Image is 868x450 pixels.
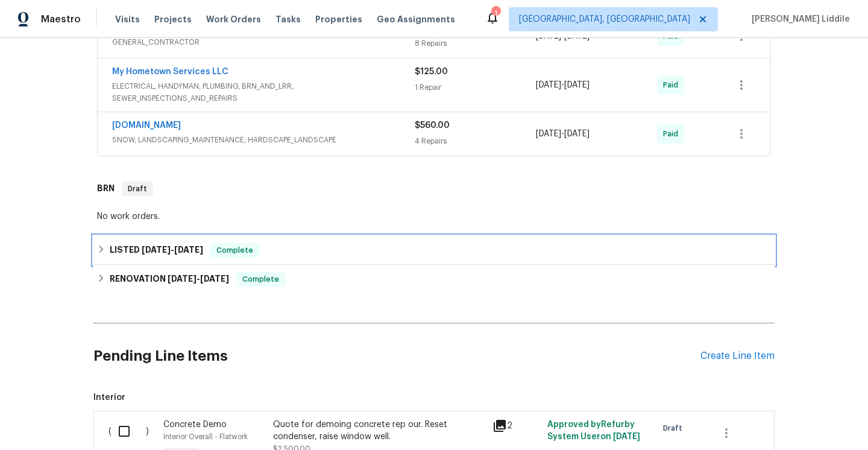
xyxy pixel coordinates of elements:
[97,182,115,196] h6: BRN
[112,134,415,146] span: SNOW, LANDSCAPING_MAINTENANCE, HARDSCAPE_LANDSCAPE
[536,130,561,138] span: [DATE]
[206,13,261,25] span: Work Orders
[237,273,284,285] span: Complete
[415,37,536,49] div: 8 Repairs
[93,236,775,265] div: LISTED [DATE]-[DATE]Complete
[142,246,203,254] span: -
[142,246,171,254] span: [DATE]
[536,128,590,140] span: -
[519,13,690,25] span: [GEOGRAPHIC_DATA], [GEOGRAPHIC_DATA]
[315,13,362,25] span: Properties
[275,15,301,24] span: Tasks
[536,81,561,89] span: [DATE]
[547,420,640,441] span: Approved by Refurby System User on
[112,80,415,104] span: ELECTRICAL, HANDYMAN, PLUMBING, BRN_AND_LRR, SEWER_INSPECTIONS_AND_REPAIRS
[663,79,683,91] span: Paid
[154,13,192,25] span: Projects
[273,419,485,443] div: Quote for demoing concrete rep our. Reset condenser, raise window well.
[564,81,590,89] span: [DATE]
[168,274,229,283] span: -
[163,420,227,429] span: Concrete Demo
[174,246,203,254] span: [DATE]
[663,128,683,140] span: Paid
[747,13,850,25] span: [PERSON_NAME] Liddile
[97,211,771,223] div: No work orders.
[110,243,203,258] h6: LISTED
[168,274,197,283] span: [DATE]
[613,433,640,441] span: [DATE]
[415,68,448,76] span: $125.00
[112,121,181,130] a: [DOMAIN_NAME]
[663,422,687,434] span: Draft
[93,391,775,404] span: Interior
[415,135,536,147] div: 4 Repairs
[112,36,415,48] span: GENERAL_CONTRACTOR
[212,244,258,256] span: Complete
[700,350,775,362] div: Create Line Item
[93,328,700,384] h2: Pending Line Items
[110,272,229,287] h6: RENOVATION
[564,130,590,138] span: [DATE]
[112,68,228,76] a: My Hometown Services LLC
[93,170,775,208] div: BRN Draft
[415,121,450,130] span: $560.00
[536,79,590,91] span: -
[123,183,152,195] span: Draft
[41,13,81,25] span: Maestro
[377,13,455,25] span: Geo Assignments
[415,81,536,93] div: 1 Repair
[200,274,229,283] span: [DATE]
[93,265,775,294] div: RENOVATION [DATE]-[DATE]Complete
[163,433,248,440] span: Interior Overall - Flatwork
[492,419,540,433] div: 2
[491,7,500,19] div: 1
[115,13,140,25] span: Visits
